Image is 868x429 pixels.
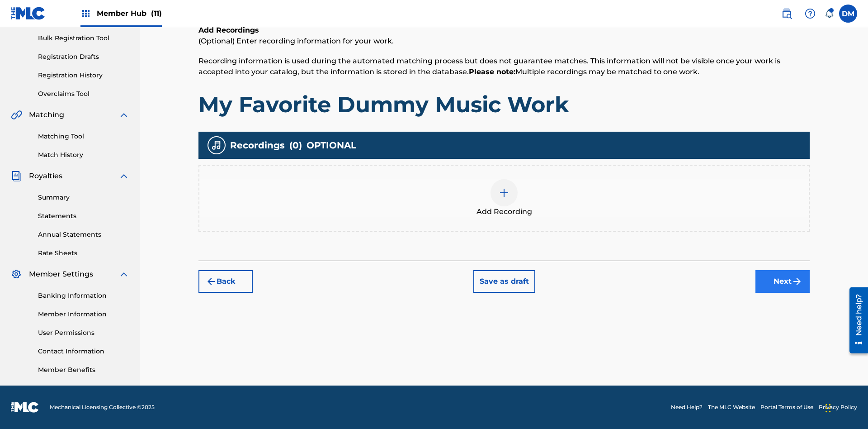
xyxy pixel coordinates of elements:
h6: Add Recordings [198,25,810,36]
a: Member Benefits [38,365,129,375]
div: User Menu [839,5,857,23]
a: Registration Drafts [38,52,129,62]
iframe: Chat Widget [823,386,868,429]
img: Top Rightsholders [80,8,91,19]
a: Rate Sheets [38,248,129,258]
div: Drag [826,395,831,422]
span: Recordings [230,138,285,152]
button: Back [198,270,253,293]
span: Member Settings [29,269,93,280]
span: (11) [151,9,162,18]
img: f7272a7cc735f4ea7f67.svg [792,276,802,287]
a: Registration History [38,71,129,80]
a: Banking Information [38,291,129,300]
iframe: Resource Center [843,284,868,358]
img: MLC Logo [11,7,46,20]
a: Portal Terms of Use [760,403,813,411]
span: Add Recording [476,206,532,217]
button: Next [755,270,810,293]
a: User Permissions [38,328,129,338]
span: Recording information is used during the automated matching process but does not guarantee matche... [198,57,780,76]
span: (Optional) Enter recording information for your work. [198,37,394,45]
button: Save as draft [473,270,535,293]
img: expand [118,171,129,181]
img: search [781,8,792,19]
a: Match History [38,150,129,160]
a: Statements [38,211,129,221]
span: Royalties [29,171,62,181]
a: Public Search [778,5,796,23]
a: Matching Tool [38,132,129,141]
div: Notifications [825,9,834,18]
img: Matching [11,110,22,120]
img: Member Settings [11,269,22,280]
a: Member Information [38,310,129,319]
img: logo [11,402,39,413]
img: expand [118,269,129,280]
strong: Please note: [469,67,515,76]
a: The MLC Website [708,403,755,411]
a: Need Help? [671,403,703,411]
span: ( 0 ) [289,138,302,152]
a: Bulk Registration Tool [38,33,129,43]
a: Annual Statements [38,230,129,239]
img: recording [211,140,222,151]
span: Member Hub [97,8,162,19]
span: Mechanical Licensing Collective © 2025 [50,403,155,411]
a: Privacy Policy [819,403,857,411]
div: Help [801,5,819,23]
img: add [499,187,509,198]
img: 7ee5dd4eb1f8a8e3ef2f.svg [206,276,217,287]
a: Summary [38,193,129,202]
span: OPTIONAL [307,138,356,152]
a: Contact Information [38,347,129,356]
img: Royalties [11,171,22,181]
span: Matching [29,110,64,120]
img: expand [118,110,129,120]
img: help [805,8,816,19]
a: Overclaims Tool [38,89,129,99]
h1: My Favorite Dummy Music Work [198,91,810,118]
